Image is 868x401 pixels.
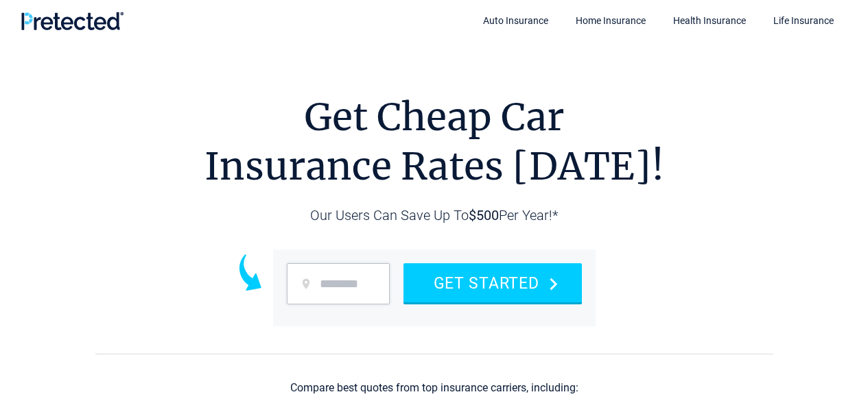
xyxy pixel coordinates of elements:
[21,12,124,30] img: Pretected Logo
[469,207,499,223] strong: $500
[204,93,664,191] h1: Get Cheap Car Insurance Rates [DATE]!
[204,191,664,250] h2: Our Users Can Save Up To Per Year!*
[290,382,578,394] div: Compare best quotes from top insurance carriers, including:
[287,263,390,304] input: zip code
[403,263,582,302] button: GET STARTED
